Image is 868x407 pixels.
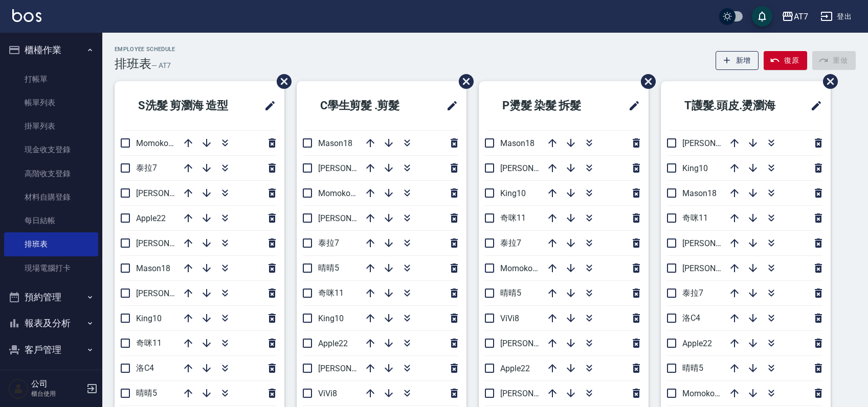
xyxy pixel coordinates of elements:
[815,66,839,97] span: 刪除班表
[318,238,339,248] span: 泰拉7
[4,232,98,256] a: 排班表
[318,339,348,348] span: Apple22
[123,87,251,124] h2: S洗髮 剪瀏海 造型
[136,238,202,248] span: [PERSON_NAME]2
[31,379,83,389] h5: 公司
[8,378,29,399] img: Person
[682,339,712,348] span: Apple22
[4,114,98,138] a: 掛單列表
[487,87,609,124] h2: P燙髮 染髮 拆髮
[151,60,171,71] h6: — AT7
[500,238,521,248] span: 泰拉7
[318,163,384,173] span: [PERSON_NAME]9
[682,363,703,373] span: 晴晴5
[500,138,535,148] span: Mason18
[31,389,83,398] p: 櫃台使用
[682,163,708,173] span: King10
[4,337,98,363] button: 客戶管理
[764,51,807,70] button: 復原
[258,93,276,118] span: 修改班表的標題
[4,67,98,91] a: 打帳單
[115,57,151,71] h3: 排班表
[136,138,177,148] span: Momoko12
[318,138,352,148] span: Mason18
[318,364,384,373] span: [PERSON_NAME]6
[500,389,566,398] span: [PERSON_NAME]6
[318,288,344,298] span: 奇咪11
[777,6,812,27] button: AT7
[682,389,724,398] span: Momoko12
[4,363,98,389] button: 員工及薪資
[318,389,337,398] span: ViVi8
[622,93,640,118] span: 修改班表的標題
[716,51,759,70] button: 新增
[4,310,98,337] button: 報表及分析
[804,93,822,118] span: 修改班表的標題
[4,185,98,209] a: 材料自購登錄
[500,339,566,348] span: [PERSON_NAME]2
[4,91,98,114] a: 帳單列表
[4,37,98,63] button: 櫃檯作業
[500,364,530,373] span: Apple22
[4,162,98,185] a: 高階收支登錄
[115,46,175,53] h2: Employee Schedule
[136,213,166,223] span: Apple22
[136,289,202,298] span: [PERSON_NAME]6
[682,138,748,148] span: [PERSON_NAME]2
[682,288,703,298] span: 泰拉7
[682,213,708,223] span: 奇咪11
[682,238,748,248] span: [PERSON_NAME]6
[136,338,162,348] span: 奇咪11
[682,188,717,198] span: Mason18
[500,314,519,323] span: ViVi8
[318,263,339,273] span: 晴晴5
[318,188,360,198] span: Momoko12
[12,9,41,22] img: Logo
[4,256,98,280] a: 現場電腦打卡
[752,6,772,27] button: save
[136,163,157,173] span: 泰拉7
[794,10,808,23] div: AT7
[136,264,170,273] span: Mason18
[318,213,384,223] span: [PERSON_NAME]2
[4,284,98,310] button: 預約管理
[440,93,458,118] span: 修改班表的標題
[682,313,700,323] span: 洛C4
[669,87,797,124] h2: T護髮.頭皮.燙瀏海
[500,163,566,173] span: [PERSON_NAME]9
[318,314,344,323] span: King10
[500,288,521,298] span: 晴晴5
[633,66,657,97] span: 刪除班表
[500,264,542,273] span: Momoko12
[500,213,526,223] span: 奇咪11
[4,138,98,161] a: 現金收支登錄
[136,188,202,198] span: [PERSON_NAME]9
[136,388,157,398] span: 晴晴5
[136,363,154,373] span: 洛C4
[500,188,526,198] span: King10
[816,7,856,26] button: 登出
[269,66,293,97] span: 刪除班表
[136,314,162,323] span: King10
[4,209,98,232] a: 每日結帳
[682,264,748,273] span: [PERSON_NAME]9
[451,66,475,97] span: 刪除班表
[305,87,427,124] h2: C學生剪髮 .剪髮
